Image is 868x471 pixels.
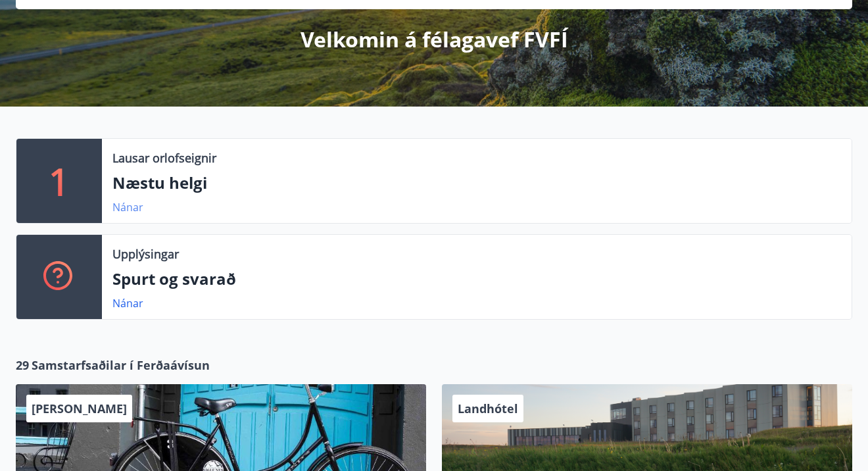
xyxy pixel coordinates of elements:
[112,268,841,290] p: Spurt og svarað
[112,149,216,166] p: Lausar orlofseignir
[112,296,143,310] a: Nánar
[32,401,127,416] span: [PERSON_NAME]
[16,357,29,374] span: 29
[112,172,841,194] p: Næstu helgi
[458,401,518,416] span: Landhótel
[112,200,143,214] a: Nánar
[49,156,70,206] p: 1
[112,245,179,262] p: Upplýsingar
[32,357,210,374] span: Samstarfsaðilar í Ferðaávísun
[301,25,568,54] p: Velkomin á félagavef FVFÍ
